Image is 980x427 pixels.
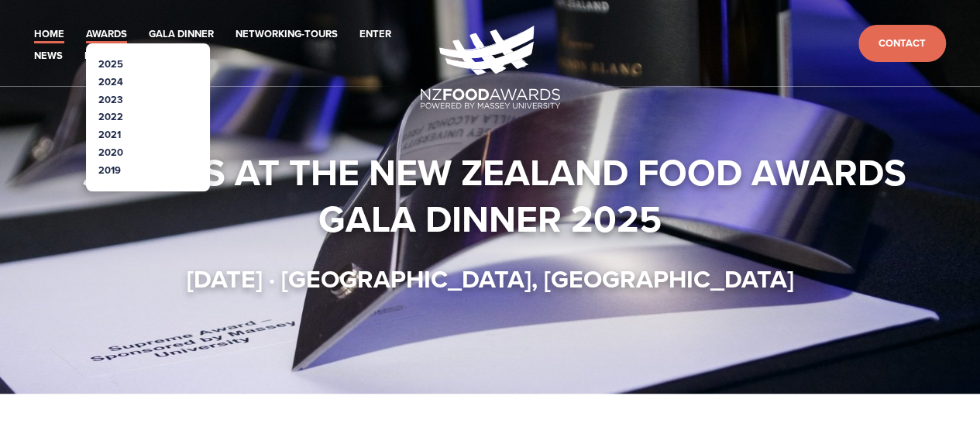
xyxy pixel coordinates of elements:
a: 2020 [98,145,123,160]
a: 2022 [98,109,123,124]
a: Partners [84,47,135,65]
a: 2019 [98,163,121,177]
a: Gala Dinner [149,26,214,43]
a: 2021 [98,127,121,142]
a: Awards [86,26,127,43]
a: 2023 [98,92,123,107]
strong: Join us at the New Zealand Food Awards Gala Dinner 2025 [83,145,916,246]
a: Home [34,26,64,43]
a: 2024 [98,74,123,89]
a: Networking-Tours [236,26,338,43]
a: Contact [858,25,946,63]
a: Enter [359,26,391,43]
strong: [DATE] · [GEOGRAPHIC_DATA], [GEOGRAPHIC_DATA] [187,260,794,297]
a: News [34,47,63,65]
